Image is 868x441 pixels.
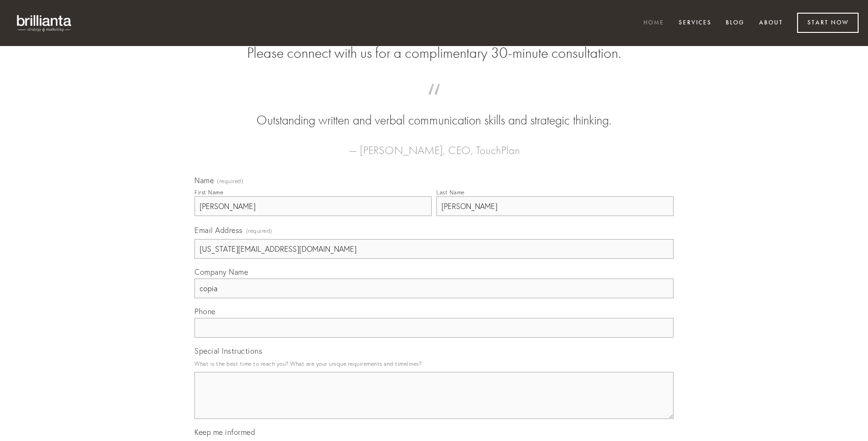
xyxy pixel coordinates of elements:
[209,130,659,160] figcaption: — [PERSON_NAME], CEO, TouchPlan
[637,15,670,31] a: Home
[720,15,751,31] a: Blog
[194,176,214,185] span: Name
[797,13,859,33] a: Start Now
[194,267,248,277] span: Company Name
[246,224,272,237] span: (required)
[209,93,659,130] blockquote: Outstanding written and verbal communication skills and strategic thinking.
[194,307,216,316] span: Phone
[436,189,465,196] div: Last Name
[194,189,223,196] div: First Name
[194,44,674,62] h2: Please connect with us for a complimentary 30-minute consultation.
[673,15,718,31] a: Services
[194,225,243,235] span: Email Address
[194,357,674,370] p: What is the best time to reach you? What are your unique requirements and timelines?
[753,15,789,31] a: About
[194,427,255,437] span: Keep me informed
[209,93,659,111] span: “
[194,346,262,356] span: Special Instructions
[217,178,243,184] span: (required)
[9,9,80,37] img: brillianta - research, strategy, marketing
